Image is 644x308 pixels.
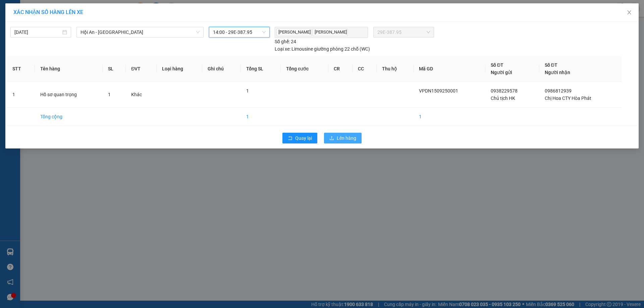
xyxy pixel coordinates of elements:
[282,133,317,143] button: rollbackQuay lại
[241,56,281,82] th: Tổng SL
[246,88,249,94] span: 1
[126,56,157,82] th: ĐVT
[281,56,328,82] th: Tổng cước
[275,45,290,53] span: Loại xe:
[241,108,281,126] td: 1
[275,45,370,53] div: Limousine giường phòng 22 chỗ (WC)
[545,88,572,94] span: 0986812939
[7,56,35,82] th: STT
[328,56,353,82] th: CR
[545,96,591,101] span: Chị Hoa CTY Hòa Phát
[620,3,639,22] button: Close
[35,108,103,126] td: Tổng cộng
[157,56,202,82] th: Loại hàng
[313,28,348,36] span: [PERSON_NAME]
[329,136,334,141] span: upload
[35,82,103,108] td: Hồ sơ quan trọng
[103,56,126,82] th: SL
[491,62,503,68] span: Số ĐT
[419,88,458,94] span: VPDN1509250001
[80,27,200,37] span: Hội An - Hà Nội
[491,88,518,94] span: 0938229578
[377,56,414,82] th: Thu hộ
[7,82,35,108] td: 1
[126,82,157,108] td: Khác
[276,28,312,36] span: [PERSON_NAME]
[13,9,83,15] span: XÁC NHẬN SỐ HÀNG LÊN XE
[627,10,632,15] span: close
[491,96,515,101] span: Chủ tịch HK
[353,56,377,82] th: CC
[414,56,485,82] th: Mã GD
[295,134,312,142] span: Quay lại
[196,30,200,34] span: down
[288,136,292,141] span: rollback
[337,134,356,142] span: Lên hàng
[202,56,241,82] th: Ghi chú
[35,56,103,82] th: Tên hàng
[545,62,557,68] span: Số ĐT
[324,133,362,143] button: uploadLên hàng
[14,28,61,36] input: 15/09/2025
[491,70,512,75] span: Người gửi
[275,38,290,45] span: Số ghế:
[275,38,296,45] div: 24
[377,27,430,37] span: 29E-387.95
[108,92,111,97] span: 1
[213,27,266,37] span: 14:00 - 29E-387.95
[545,70,570,75] span: Người nhận
[414,108,485,126] td: 1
